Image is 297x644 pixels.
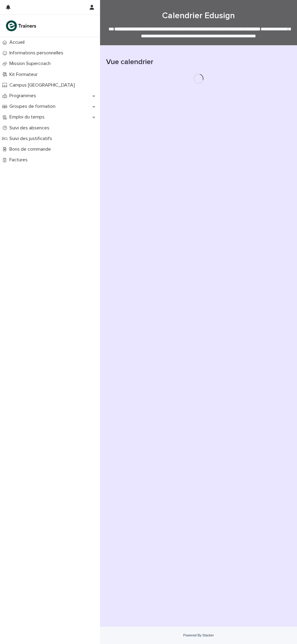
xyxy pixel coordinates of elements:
[7,157,32,163] p: Factures
[7,136,57,142] p: Suivi des justificatifs
[7,72,42,77] p: Kit Formateur
[7,146,56,152] p: Bons de commande
[7,104,60,109] p: Groupes de formation
[106,58,291,67] h1: Vue calendrier
[7,61,55,67] p: Mission Supercoach
[7,125,54,131] p: Suivi des absences
[7,114,49,120] p: Emploi du temps
[7,82,80,88] p: Campus [GEOGRAPHIC_DATA]
[7,39,29,45] p: Accueil
[5,20,38,32] img: K0CqGN7SDeD6s4JG8KQk
[7,93,41,99] p: Programmes
[7,50,68,56] p: Informations personnelles
[106,11,291,21] h1: Calendrier Edusign
[183,633,214,637] a: Powered By Stacker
